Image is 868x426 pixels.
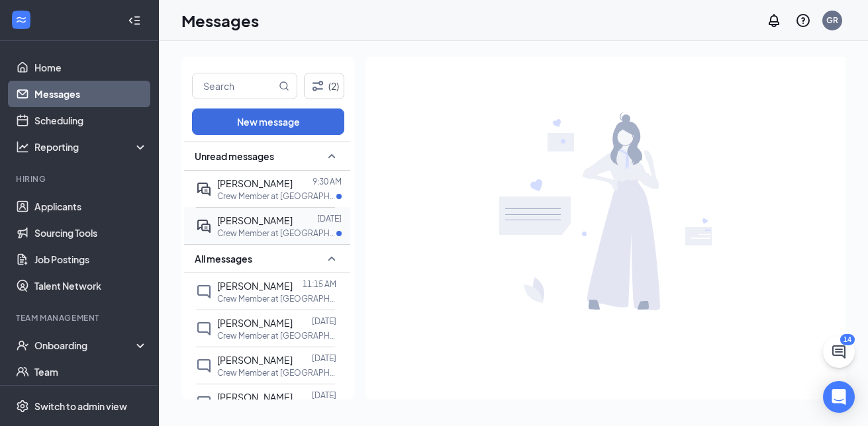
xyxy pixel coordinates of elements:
p: [DATE] [312,390,336,401]
a: Sourcing Tools [34,220,148,246]
a: Scheduling [34,107,148,134]
svg: QuestionInfo [795,13,811,28]
div: 14 [840,334,855,345]
svg: Settings [16,400,29,413]
button: Filter (2) [304,73,344,99]
span: [PERSON_NAME] [217,214,293,226]
p: Crew Member at [GEOGRAPHIC_DATA] [GEOGRAPHIC_DATA] [217,191,336,202]
div: Hiring [16,173,145,185]
button: New message [192,108,344,135]
a: Applicants [34,193,148,220]
svg: MagnifyingGlass [279,81,289,91]
span: [PERSON_NAME] [217,280,293,292]
svg: UserCheck [16,339,29,352]
svg: Filter [310,78,326,94]
svg: ActiveDoubleChat [196,181,212,197]
p: 11:15 AM [303,278,336,290]
span: [PERSON_NAME] [217,177,293,189]
span: Unread messages [195,149,274,163]
p: [DATE] [312,353,336,364]
svg: ChatInactive [196,284,212,300]
a: Job Postings [34,246,148,273]
svg: ChatInactive [196,395,212,411]
button: ChatActive [823,336,855,368]
svg: ChatInactive [196,321,212,337]
div: Reporting [34,140,148,153]
p: Crew Member at [GEOGRAPHIC_DATA] [GEOGRAPHIC_DATA] [217,330,336,341]
div: GR [826,15,838,26]
p: 9:30 AM [313,176,342,187]
span: All messages [195,252,252,265]
a: Talent Network [34,273,148,299]
h1: Messages [181,9,259,32]
svg: SmallChevronUp [324,148,340,164]
a: Home [34,54,148,81]
a: Team [34,359,148,385]
p: Crew Member at [GEOGRAPHIC_DATA] [GEOGRAPHIC_DATA] [217,367,336,378]
input: Search [193,73,276,99]
div: Onboarding [34,339,136,352]
a: Messages [34,81,148,107]
p: [DATE] [317,213,342,224]
svg: SmallChevronUp [324,251,340,267]
svg: ChatActive [831,344,847,360]
span: [PERSON_NAME] [217,354,293,366]
div: Switch to admin view [34,400,127,413]
p: Crew Member at [GEOGRAPHIC_DATA] [GEOGRAPHIC_DATA] [217,293,336,304]
div: Team Management [16,312,145,323]
p: Crew Member at [GEOGRAPHIC_DATA] [GEOGRAPHIC_DATA] [217,228,336,239]
svg: ActiveDoubleChat [196,218,212,234]
svg: Analysis [16,140,29,153]
div: Open Intercom Messenger [823,381,855,413]
svg: WorkstreamLogo [15,13,28,26]
svg: ChatInactive [196,358,212,374]
span: [PERSON_NAME] [217,391,293,403]
p: [DATE] [312,316,336,327]
svg: Notifications [766,13,782,28]
span: [PERSON_NAME] [217,317,293,329]
svg: Collapse [128,14,141,27]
